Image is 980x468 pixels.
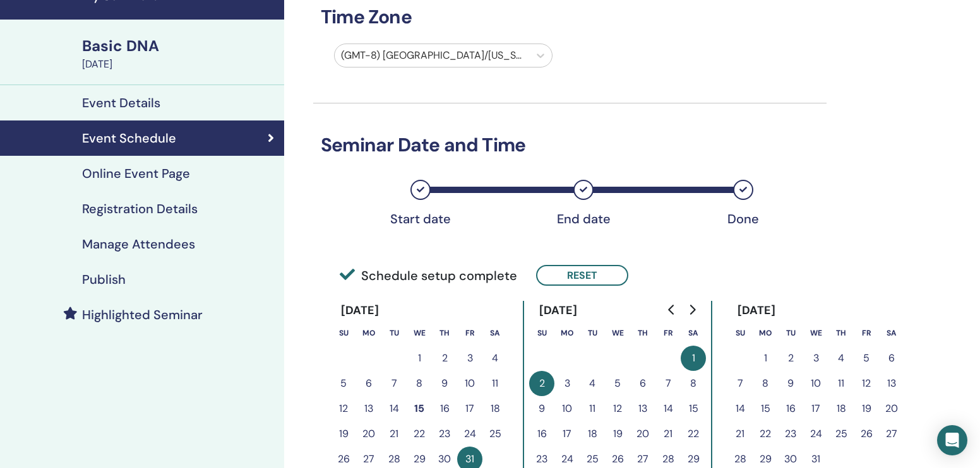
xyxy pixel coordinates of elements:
button: 8 [681,371,706,396]
button: Go to previous month [662,297,682,322]
button: 21 [727,421,753,447]
button: 11 [828,371,854,396]
button: 3 [457,346,482,371]
th: Tuesday [381,320,407,346]
button: 6 [879,346,904,371]
th: Sunday [331,320,356,346]
button: 10 [457,371,482,396]
button: Go to next month [682,297,702,322]
button: 20 [879,396,904,421]
button: 25 [828,421,854,447]
button: 4 [482,346,508,371]
h3: Seminar Date and Time [313,134,827,156]
button: 13 [879,371,904,396]
th: Monday [753,320,778,346]
button: 13 [630,396,655,421]
th: Friday [457,320,482,346]
h4: Publish [82,272,126,287]
th: Sunday [727,320,753,346]
button: 19 [854,396,879,421]
button: 5 [605,371,630,396]
button: 6 [356,371,381,396]
div: [DATE] [331,301,390,320]
button: 12 [854,371,879,396]
th: Friday [655,320,681,346]
button: 5 [854,346,879,371]
button: 6 [630,371,655,396]
button: 16 [432,396,457,421]
div: Basic DNA [82,35,277,57]
th: Thursday [630,320,655,346]
button: 21 [655,421,681,447]
button: 24 [803,421,828,447]
button: 25 [482,421,508,447]
h3: Time Zone [313,6,827,28]
button: 2 [432,346,457,371]
th: Saturday [681,320,706,346]
button: 15 [407,396,432,421]
button: 26 [854,421,879,447]
div: Done [712,211,775,226]
button: 23 [778,421,803,447]
button: 23 [432,421,457,447]
button: 12 [331,396,356,421]
button: 11 [482,371,508,396]
th: Wednesday [605,320,630,346]
button: 2 [529,371,554,396]
button: 27 [879,421,904,447]
th: Wednesday [803,320,828,346]
button: 19 [331,421,356,447]
button: 14 [655,396,681,421]
button: 14 [381,396,407,421]
button: 7 [381,371,407,396]
button: 19 [605,421,630,447]
button: 22 [753,421,778,447]
th: Saturday [482,320,508,346]
a: Basic DNA[DATE] [75,35,284,72]
button: 9 [432,371,457,396]
div: End date [552,211,615,226]
th: Wednesday [407,320,432,346]
button: 20 [356,421,381,447]
th: Monday [356,320,381,346]
th: Saturday [879,320,904,346]
button: 18 [828,396,854,421]
button: 16 [529,421,554,447]
button: 18 [482,396,508,421]
div: [DATE] [727,301,786,320]
button: 8 [407,371,432,396]
button: 17 [457,396,482,421]
button: 10 [554,396,580,421]
button: 24 [457,421,482,447]
th: Thursday [828,320,854,346]
button: 9 [529,396,554,421]
button: 17 [554,421,580,447]
button: 2 [778,346,803,371]
button: 5 [331,371,356,396]
button: 22 [681,421,706,447]
button: 18 [580,421,605,447]
button: Reset [536,265,628,286]
button: 1 [753,346,778,371]
th: Thursday [432,320,457,346]
th: Monday [554,320,580,346]
button: 11 [580,396,605,421]
button: 7 [727,371,753,396]
button: 20 [630,421,655,447]
th: Friday [854,320,879,346]
button: 4 [580,371,605,396]
span: Schedule setup complete [340,266,517,285]
button: 1 [407,346,432,371]
div: Open Intercom Messenger [937,425,967,455]
div: [DATE] [82,57,277,72]
button: 4 [828,346,854,371]
button: 12 [605,396,630,421]
h4: Registration Details [82,201,198,216]
button: 22 [407,421,432,447]
button: 8 [753,371,778,396]
h4: Event Schedule [82,131,176,146]
div: Start date [389,211,452,226]
div: [DATE] [529,301,588,320]
button: 10 [803,371,828,396]
button: 3 [554,371,580,396]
